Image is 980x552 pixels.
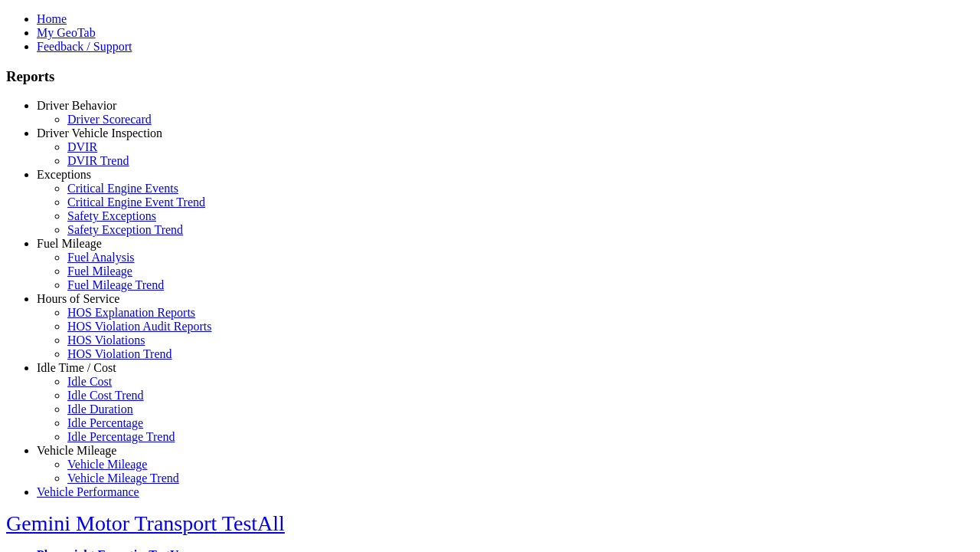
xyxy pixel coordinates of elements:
[37,168,91,181] a: Exceptions
[67,375,112,388] a: Idle Cost
[67,389,144,402] a: Idle Cost Trend
[67,333,145,347] a: HOS Violations
[67,264,132,278] a: Fuel Mileage
[67,195,205,209] a: Critical Engine Event Trend
[67,306,195,319] a: HOS Explanation Reports
[6,68,974,85] h3: Reports
[67,251,135,264] a: Fuel Analysis
[37,99,116,112] a: Driver Behavior
[37,40,132,53] a: Feedback / Support
[37,127,162,140] a: Driver Vehicle Inspection
[37,485,139,498] a: Vehicle Performance
[67,140,97,153] a: DVIR
[37,444,116,457] a: Vehicle Mileage
[37,292,119,305] a: Hours of Service
[67,402,133,416] a: Idle Duration
[67,430,175,443] a: Idle Percentage Trend
[67,320,212,333] a: HOS Violation Audit Reports
[67,182,178,195] a: Critical Engine Events
[37,12,67,25] a: Home
[67,472,179,485] a: Vehicle Mileage Trend
[67,223,183,236] a: Safety Exception Trend
[67,278,164,291] a: Fuel Mileage Trend
[67,416,143,429] a: Idle Percentage
[6,511,285,535] a: Gemini Motor Transport TestAll
[37,361,116,374] a: Idle Time / Cost
[67,347,172,360] a: HOS Violation Trend
[37,237,102,250] a: Fuel Mileage
[67,113,152,126] a: Driver Scorecard
[67,458,147,471] a: Vehicle Mileage
[67,209,156,222] a: Safety Exceptions
[67,154,129,167] a: DVIR Trend
[37,26,96,39] a: My GeoTab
